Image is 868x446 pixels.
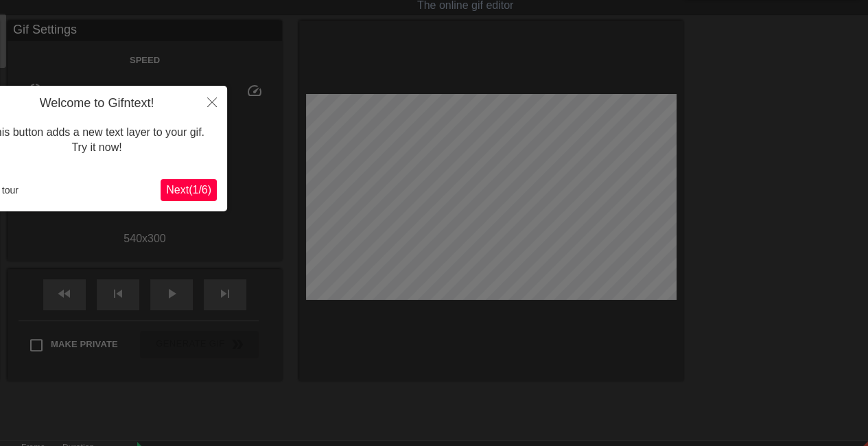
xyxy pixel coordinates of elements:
[166,184,211,196] span: Next ( 1 / 6 )
[161,179,217,201] button: Next
[197,86,227,117] button: Close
